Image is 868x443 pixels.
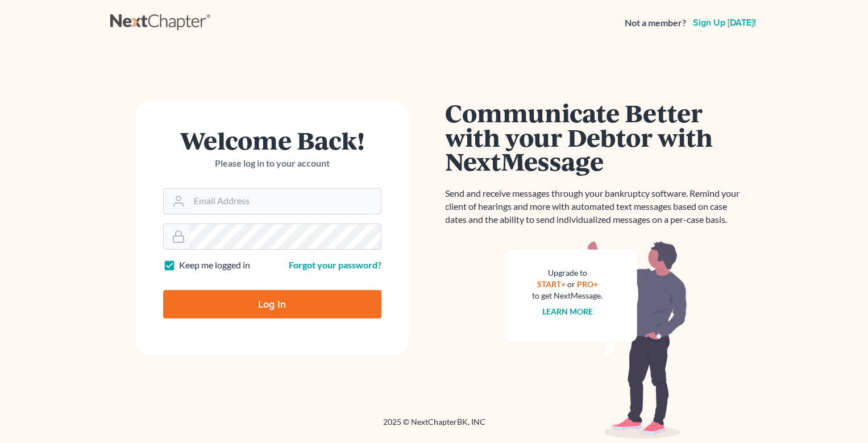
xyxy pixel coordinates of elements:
[505,240,687,439] img: nextmessage_bg-59042aed3d76b12b5cd301f8e5b87938c9018125f34e5fa2b7a6b67550977c72.svg
[163,290,381,318] input: Log In
[691,18,758,27] a: Sign up [DATE]!
[189,189,381,214] input: Email Address
[537,279,566,289] a: START+
[533,290,603,301] div: to get NextMessage.
[542,307,593,316] a: Learn more
[179,259,250,272] label: Keep me logged in
[625,16,686,30] strong: Not a member?
[289,259,381,270] a: Forgot your password?
[446,101,747,173] h1: Communicate Better with your Debtor with NextMessage
[163,157,381,170] p: Please log in to your account
[533,267,603,279] div: Upgrade to
[446,187,747,226] p: Send and receive messages through your bankruptcy software. Remind your client of hearings and mo...
[163,128,381,152] h1: Welcome Back!
[577,279,598,289] a: PRO+
[110,416,758,437] div: 2025 © NextChapterBK, INC
[567,279,575,289] span: or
